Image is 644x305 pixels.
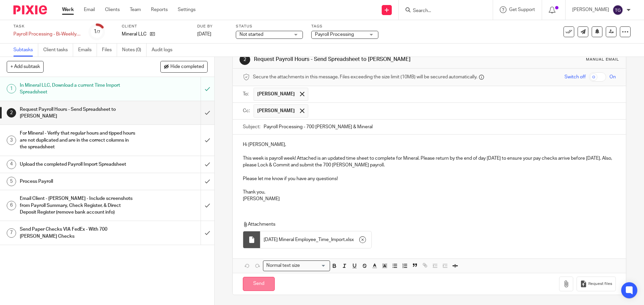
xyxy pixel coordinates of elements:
[243,196,615,202] p: [PERSON_NAME]
[257,107,295,114] span: [PERSON_NAME]
[260,231,371,248] div: .
[7,84,16,93] div: 1
[586,57,619,62] div: Manual email
[243,91,250,97] label: To:
[94,28,100,35] div: 1
[236,24,303,29] label: Status
[257,91,295,97] span: [PERSON_NAME]
[84,6,95,13] a: Email
[122,44,147,57] a: Notes (0)
[20,128,136,152] h1: For Mineral - Verify that regular hours and tipped hours are not duplicated and are in the correc...
[243,148,615,169] p: This week is payroll week! Attached is an updated time sheet to complete for Mineral. Please retu...
[315,32,354,37] span: Payroll Processing
[7,61,44,72] button: + Add subtask
[254,56,444,63] h1: Request Payroll Hours - Send Spreadsheet to [PERSON_NAME]
[7,228,16,238] div: 7
[302,262,326,269] input: Search for option
[122,24,189,29] label: Client
[239,54,250,65] div: 2
[160,61,208,72] button: Hide completed
[122,31,147,37] p: Mineral LLC
[577,277,615,292] button: Request files
[412,8,473,14] input: Search
[243,124,260,130] label: Subject:
[243,277,275,291] input: Send
[264,236,345,243] span: [DATE] Mineral Employee_Time_Import
[509,7,535,12] span: Get Support
[572,6,609,13] p: [PERSON_NAME]
[152,44,177,57] a: Audit logs
[102,44,117,57] a: Files
[243,221,603,228] p: Attachments
[20,104,136,122] h1: Request Payroll Hours - Send Spreadsheet to [PERSON_NAME]
[130,6,141,13] a: Team
[97,30,100,34] small: /7
[178,6,196,13] a: Settings
[43,44,73,57] a: Client tasks
[243,168,615,182] p: Please let me know if you have any questions!
[20,80,136,97] h1: In Mineral LLC, Download a current Time Import Spreadsheet
[20,194,136,217] h1: Email Client - [PERSON_NAME] - Include screenshots from Payroll Summary, Check Register, & Direct...
[7,108,16,118] div: 2
[197,32,211,36] span: [DATE]
[253,74,477,80] span: Secure the attachments in this message. Files exceeding the size limit (10MB) will be secured aut...
[20,159,136,169] h1: Upload the completed Payroll Import Spreadsheet
[263,260,330,271] div: Search for option
[565,74,586,80] span: Switch off
[13,44,38,57] a: Subtasks
[7,160,16,169] div: 4
[13,24,80,29] label: Task
[7,201,16,210] div: 6
[612,5,623,15] img: svg%3E
[243,182,615,196] p: Thank you,
[62,6,74,13] a: Work
[265,262,301,269] span: Normal text size
[311,24,378,29] label: Tags
[105,6,120,13] a: Clients
[170,64,204,70] span: Hide completed
[13,31,80,37] div: Payroll Processing - Bi-Weekly - Mineral LLC
[609,74,616,80] span: On
[20,224,136,241] h1: Send Paper Checks VIA FedEx - With 700 [PERSON_NAME] Checks
[588,281,612,287] span: Request files
[197,24,227,29] label: Due by
[7,177,16,186] div: 5
[243,107,250,114] label: Cc:
[151,6,168,13] a: Reports
[78,44,97,57] a: Emails
[7,136,16,145] div: 3
[239,32,263,37] span: Not started
[20,176,136,186] h1: Process Payroll
[346,236,354,243] span: xlsx
[243,141,615,148] p: Hi [PERSON_NAME],
[13,5,47,14] img: Pixie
